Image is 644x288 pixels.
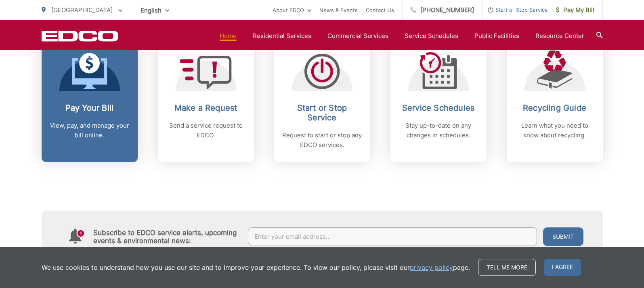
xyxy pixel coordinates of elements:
a: Public Facilities [474,31,519,41]
span: English [134,3,175,17]
a: Recycling Guide Learn what you need to know about recycling. [507,38,603,162]
p: We use cookies to understand how you use our site and to improve your experience. To view our pol... [42,263,470,272]
a: Commercial Services [327,31,388,41]
a: privacy policy [410,263,453,272]
a: Residential Services [253,31,311,41]
span: [GEOGRAPHIC_DATA] [51,6,113,14]
span: I agree [544,259,581,276]
a: Resource Center [535,31,584,41]
h4: Subscribe to EDCO service alerts, upcoming events & environmental news: [93,229,240,245]
a: EDCD logo. Return to the homepage. [42,30,118,42]
input: Enter your email address... [248,227,537,246]
h2: Pay Your Bill [50,103,130,113]
a: Tell me more [478,259,536,276]
button: Submit [543,227,583,246]
a: Make a Request Send a service request to EDCO. [158,38,254,162]
p: Stay up-to-date on any changes in schedules. [399,121,478,140]
h2: Start or Stop Service [282,103,362,122]
h2: Recycling Guide [515,103,595,113]
a: Contact Us [366,5,394,15]
a: About EDCO [273,5,311,15]
p: View, pay, and manage your bill online. [50,121,130,140]
a: Service Schedules Stay up-to-date on any changes in schedules. [390,38,487,162]
p: Send a service request to EDCO. [166,121,246,140]
a: News & Events [319,5,358,15]
a: Service Schedules [405,31,458,41]
a: Home [220,31,237,41]
p: Learn what you need to know about recycling. [515,121,595,140]
h2: Service Schedules [399,103,478,113]
p: Request to start or stop any EDCO services. [282,130,362,150]
h2: Make a Request [166,103,246,113]
span: Pay My Bill [556,5,594,15]
a: Pay Your Bill View, pay, and manage your bill online. [42,38,138,162]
